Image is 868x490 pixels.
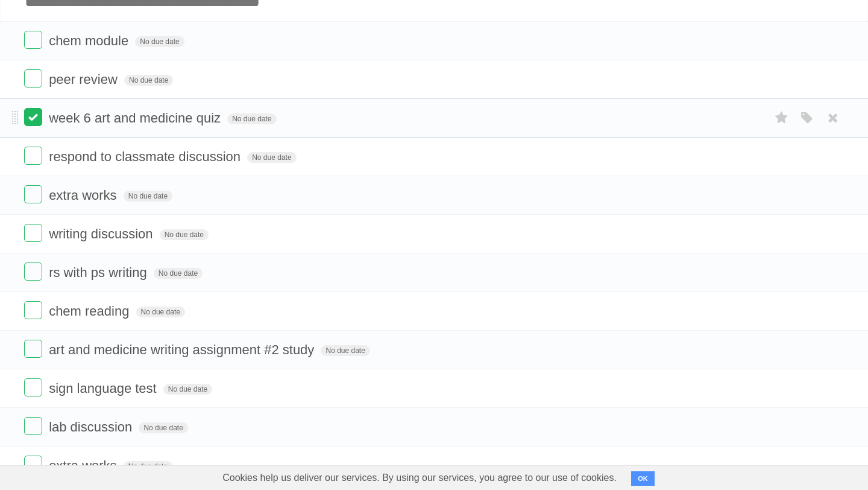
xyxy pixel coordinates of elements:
[49,381,160,396] span: sign language test
[24,262,42,281] label: Done
[24,340,42,358] label: Done
[49,304,132,319] span: chem reading
[135,36,184,47] span: No due date
[24,69,42,87] label: Done
[124,75,173,86] span: No due date
[24,301,42,319] label: Done
[247,152,296,163] span: No due date
[24,378,42,396] label: Done
[49,265,150,280] span: rs with ps writing
[210,466,629,490] span: Cookies help us deliver our services. By using our services, you agree to our use of cookies.
[163,384,212,395] span: No due date
[227,113,276,124] span: No due date
[24,31,42,49] label: Done
[49,226,156,241] span: writing discussion
[124,191,172,202] span: No due date
[24,108,42,126] label: Done
[49,149,244,164] span: respond to classmate discussion
[49,33,131,48] span: chem module
[24,417,42,435] label: Done
[631,471,655,486] button: OK
[49,188,119,203] span: extra works
[24,185,42,203] label: Done
[49,110,224,126] span: week 6 art and medicine quiz
[24,456,42,474] label: Done
[136,307,185,317] span: No due date
[321,345,370,356] span: No due date
[139,422,187,433] span: No due date
[49,458,119,473] span: extra works
[154,268,203,279] span: No due date
[124,461,172,472] span: No due date
[160,229,209,240] span: No due date
[24,224,42,242] label: Done
[49,419,135,434] span: lab discussion
[24,147,42,165] label: Done
[770,108,793,128] label: Star task
[49,72,121,87] span: peer review
[49,342,317,357] span: art and medicine writing assignment #2 study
